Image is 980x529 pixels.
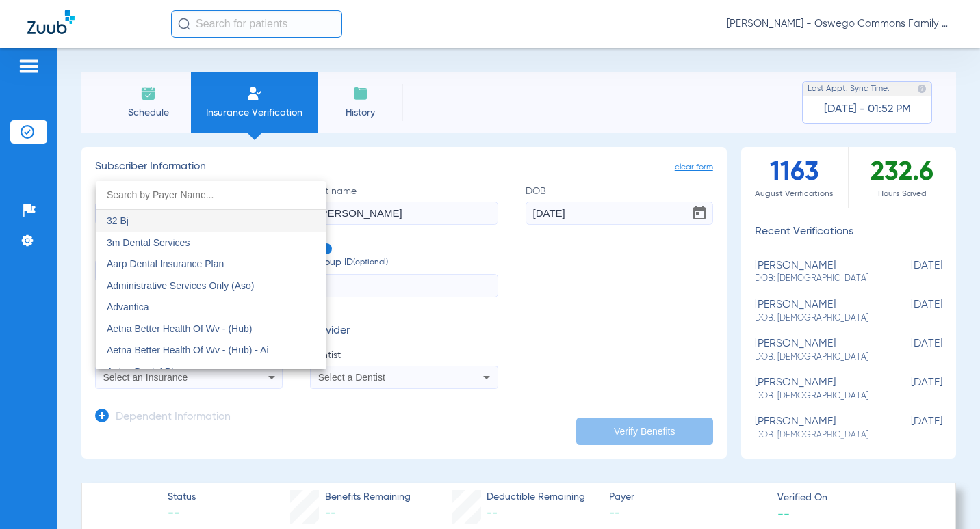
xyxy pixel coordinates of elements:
span: Aetna Dental Plans [107,366,189,377]
span: 3m Dental Services [107,237,190,248]
span: Advantica [107,301,149,312]
span: Aetna Better Health Of Wv - (Hub) - Ai [107,344,269,355]
span: 32 Bj [107,215,129,226]
span: Administrative Services Only (Aso) [107,280,255,291]
input: dropdown search [96,181,326,209]
span: Aarp Dental Insurance Plan [107,258,224,269]
span: Aetna Better Health Of Wv - (Hub) [107,323,252,334]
